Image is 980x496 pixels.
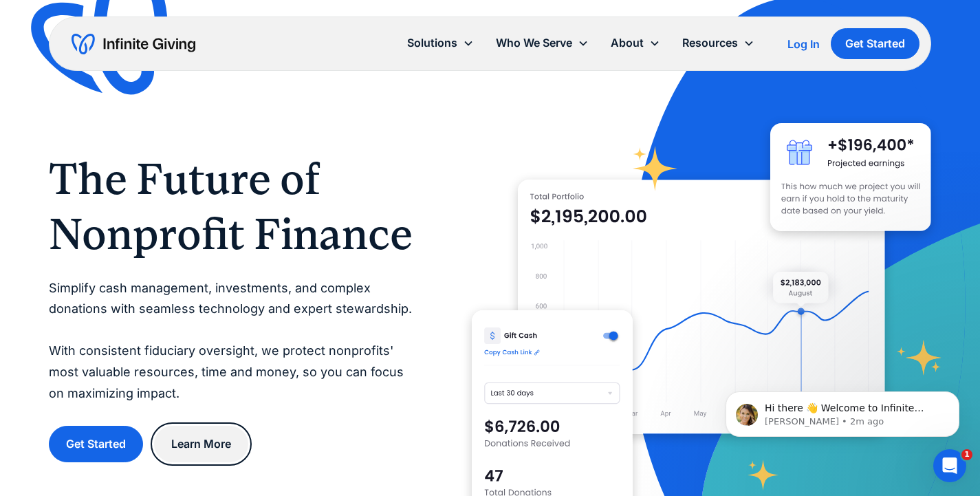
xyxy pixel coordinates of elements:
[787,36,820,52] a: Log In
[496,34,572,52] div: Who We Serve
[897,340,943,376] img: fundraising star
[154,426,248,462] a: Learn More
[49,278,416,405] p: Simplify cash management, investments, and complex donations with seamless technology and expert ...
[72,33,195,55] a: home
[600,28,671,58] div: About
[49,151,416,261] h1: The Future of Nonprofit Finance
[705,363,980,459] iframe: Intercom notifications message
[485,28,600,58] div: Who We Serve
[682,34,738,52] div: Resources
[671,28,765,58] div: Resources
[518,180,885,433] img: nonprofit donation platform
[933,449,966,482] iframe: Intercom live chat
[961,449,972,460] span: 1
[396,28,485,58] div: Solutions
[611,34,644,52] div: About
[831,28,919,59] a: Get Started
[49,426,143,462] a: Get Started
[407,34,457,52] div: Solutions
[787,39,820,50] div: Log In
